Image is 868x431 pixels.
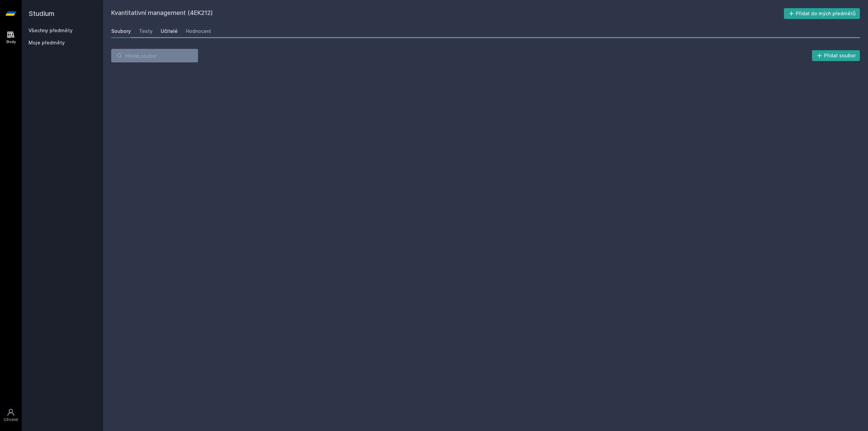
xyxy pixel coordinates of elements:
div: Hodnocení [186,28,211,35]
div: Uživatel [4,417,18,422]
input: Hledej soubor [111,49,198,62]
span: Moje předměty [28,39,65,46]
h2: Kvantitativní management (4EK212) [111,8,784,19]
button: Přidat do mých předmětů [784,8,860,19]
a: Soubory [111,24,131,38]
a: Testy [139,24,153,38]
a: Všechny předměty [28,27,73,33]
a: Uživatel [1,405,20,426]
a: Study [1,27,20,48]
a: Učitelé [161,24,178,38]
div: Učitelé [161,28,178,35]
button: Přidat soubor [812,50,860,61]
a: Hodnocení [186,24,211,38]
div: Testy [139,28,153,35]
div: Soubory [111,28,131,35]
div: Study [6,39,16,44]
